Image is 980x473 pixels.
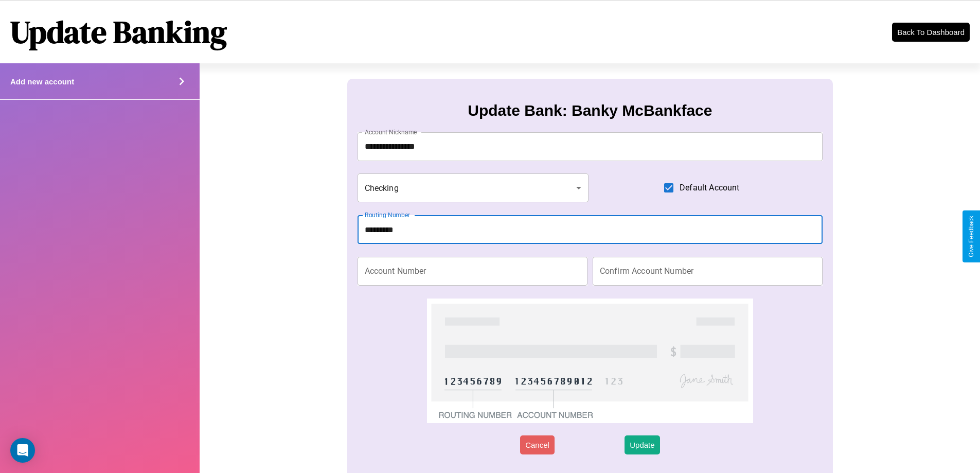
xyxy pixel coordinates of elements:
img: check [427,299,753,423]
button: Update [625,435,660,454]
button: Cancel [520,435,555,454]
div: Give Feedback [968,216,975,257]
div: Checking [358,173,589,202]
div: Open Intercom Messenger [10,438,35,463]
h1: Update Banking [10,11,227,53]
span: Default Account [680,182,739,194]
label: Account Nickname [365,128,417,136]
button: Back To Dashboard [892,23,970,42]
label: Routing Number [365,211,410,219]
h4: Add new account [10,77,74,86]
h3: Update Bank: Banky McBankface [468,102,712,119]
